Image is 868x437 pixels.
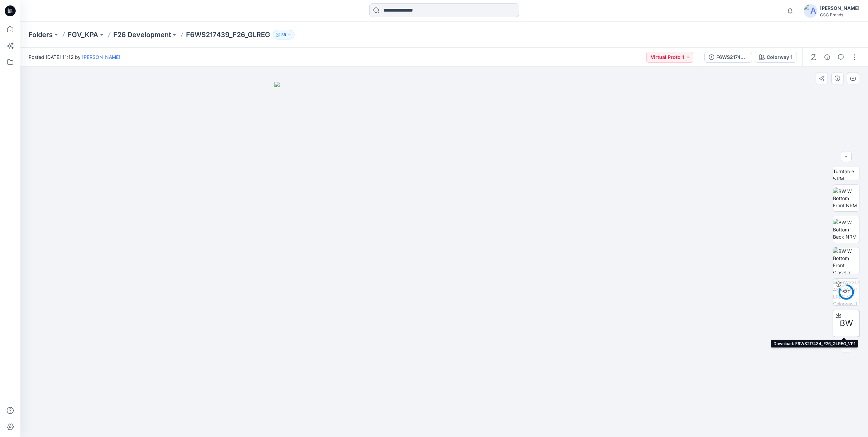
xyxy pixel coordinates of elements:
div: 83 % [838,289,854,295]
button: 55 [273,30,295,39]
button: F6WS217434_F26_GLREG_VP1 [704,52,752,63]
img: BW W Bottom Back NRM [833,219,859,240]
img: F6WS217434_F26_GLREG_VP1 Colorway 1 [833,279,859,305]
div: F6WS217434_F26_GLREG_VP1 [716,53,748,61]
a: [PERSON_NAME] [82,54,120,60]
img: BW W Bottom Turntable NRM [833,153,859,180]
img: BW W Bottom Front NRM [833,188,859,209]
img: BW W Bottom Front CloseUp NRM [833,247,859,274]
div: CSC Brands [820,12,859,17]
button: Colorway 1 [755,52,797,63]
span: Posted [DATE] 11:12 by [29,53,120,61]
img: avatar [804,4,817,18]
p: F6WS217439_F26_GLREG [186,30,270,39]
button: Details [822,52,833,63]
div: Colorway 1 [767,53,792,61]
div: [PERSON_NAME] [820,4,859,12]
a: FGV_KPA [68,30,98,39]
img: eyJhbGciOiJIUzI1NiIsImtpZCI6IjAiLCJzbHQiOiJzZXMiLCJ0eXAiOiJKV1QifQ.eyJkYXRhIjp7InR5cGUiOiJzdG9yYW... [274,82,614,437]
p: 55 [281,31,286,38]
a: Folders [29,30,53,39]
a: F26 Development [113,30,171,39]
span: BW [840,317,853,329]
